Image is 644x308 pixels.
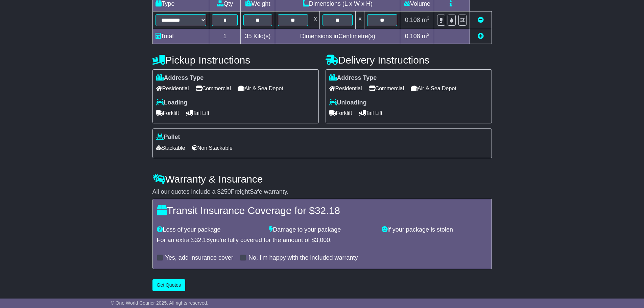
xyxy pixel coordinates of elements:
[157,237,487,244] div: For an extra $ you're fully covered for the amount of $ .
[156,108,179,118] span: Forklift
[422,33,430,40] span: m
[156,83,189,94] span: Residential
[111,300,209,306] span: © One World Courier 2025. All rights reserved.
[240,29,275,44] td: Kilo(s)
[238,83,283,94] span: Air & Sea Depot
[153,226,266,234] div: Loss of your package
[478,17,484,23] a: Remove this item
[275,29,400,44] td: Dimensions in Centimetre(s)
[369,83,404,94] span: Commercial
[192,143,233,153] span: Non Stackable
[156,143,185,153] span: Stackable
[427,32,430,37] sup: 3
[152,279,186,291] button: Get Quotes
[209,29,240,44] td: 1
[311,11,320,29] td: x
[378,226,491,234] div: If your package is stolen
[405,17,420,23] span: 0.108
[195,237,210,243] span: 32.18
[329,108,352,118] span: Forklift
[156,134,180,141] label: Pallet
[329,74,377,82] label: Address Type
[245,33,252,40] span: 35
[165,254,233,262] label: Yes, add insurance cover
[405,33,420,40] span: 0.108
[315,205,340,216] span: 32.18
[196,83,231,94] span: Commercial
[248,254,358,262] label: No, I'm happy with the included warranty
[329,99,367,106] label: Unloading
[266,226,378,234] div: Damage to your package
[221,188,231,195] span: 250
[152,54,319,66] h4: Pickup Instructions
[152,188,492,196] div: All our quotes include a $ FreightSafe warranty.
[478,33,484,40] a: Add new item
[359,108,383,118] span: Tail Lift
[152,29,209,44] td: Total
[422,17,430,23] span: m
[152,173,492,185] h4: Warranty & Insurance
[329,83,362,94] span: Residential
[156,74,204,82] label: Address Type
[411,83,456,94] span: Air & Sea Depot
[356,11,364,29] td: x
[156,99,188,106] label: Loading
[186,108,210,118] span: Tail Lift
[157,205,487,216] h4: Transit Insurance Coverage for $
[326,54,492,66] h4: Delivery Instructions
[315,237,330,243] span: 3,000
[427,16,430,21] sup: 3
